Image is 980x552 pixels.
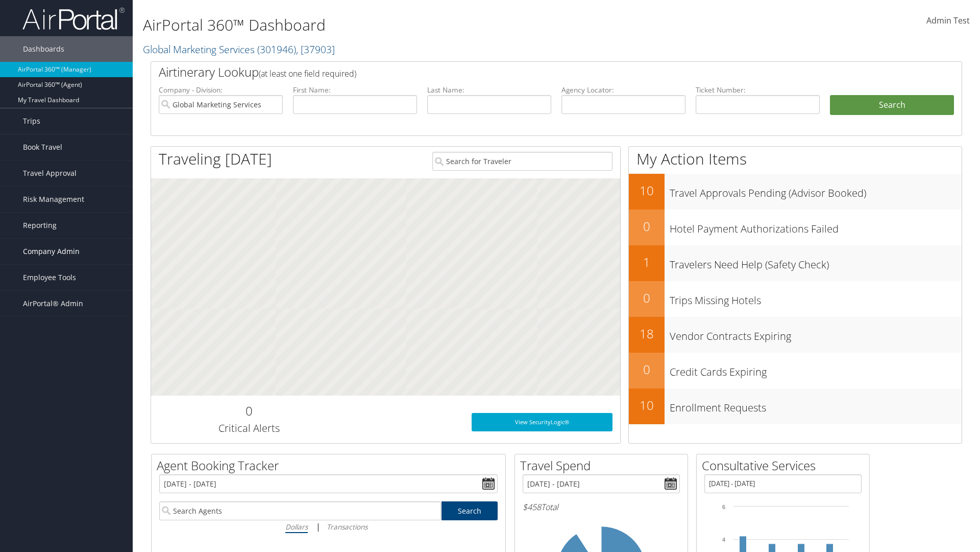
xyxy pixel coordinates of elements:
i: Transactions [327,522,367,532]
span: Company Admin [23,239,80,264]
a: View SecurityLogic® [472,413,612,431]
label: Agency Locator: [561,85,685,95]
a: 18Vendor Contracts Expiring [629,317,962,353]
a: 0Trips Missing Hotels [629,281,962,317]
span: ( 301946 ) [257,42,296,56]
a: 10Enrollment Requests [629,388,962,424]
h2: 1 [629,254,665,271]
tspan: 4 [722,537,725,543]
label: First Name: [293,85,417,95]
button: Search [830,95,954,116]
h3: Enrollment Requests [670,396,962,415]
span: Book Travel [23,134,62,160]
h3: Credit Cards Expiring [670,360,962,379]
span: Risk Management [23,187,84,212]
div: | [159,520,498,533]
h3: Critical Alerts [159,421,339,435]
input: Search Agents [159,501,441,520]
h3: Travel Approvals Pending (Advisor Booked) [670,181,962,200]
h3: Travelers Need Help (Safety Check) [670,252,962,272]
tspan: 6 [722,504,725,510]
span: AirPortal® Admin [23,291,83,316]
h3: Hotel Payment Authorizations Failed [670,217,962,236]
a: Global Marketing Services [143,42,335,56]
h2: Consultative Services [702,457,869,474]
span: Travel Approval [23,160,77,186]
span: $458 [523,501,541,513]
h1: My Action Items [629,148,962,170]
span: Dashboards [23,36,64,62]
a: Admin Test [926,5,970,37]
h3: Trips Missing Hotels [670,288,962,308]
h1: Traveling [DATE] [159,148,272,170]
a: 0Hotel Payment Authorizations Failed [629,210,962,245]
a: 1Travelers Need Help (Safety Check) [629,245,962,281]
img: airportal-logo.png [22,7,125,31]
input: Search for Traveler [432,152,612,171]
i: Dollars [285,522,308,532]
label: Ticket Number: [696,85,820,95]
span: Trips [23,108,40,134]
span: Reporting [23,213,57,238]
a: 10Travel Approvals Pending (Advisor Booked) [629,174,962,210]
h2: 10 [629,182,665,199]
h2: 18 [629,325,665,342]
h2: 10 [629,397,665,414]
span: Admin Test [926,15,970,26]
h2: Agent Booking Tracker [157,457,505,474]
span: , [ 37903 ] [296,42,335,56]
a: Search [442,501,498,520]
h2: 0 [629,218,665,235]
h1: AirPortal 360™ Dashboard [143,14,694,36]
h2: Travel Spend [520,457,688,474]
h3: Vendor Contracts Expiring [670,324,962,343]
h2: Airtinerary Lookup [159,63,887,81]
h2: 0 [159,402,339,420]
a: 0Credit Cards Expiring [629,353,962,388]
h2: 0 [629,289,665,307]
span: Employee Tools [23,265,76,290]
h6: Total [523,501,680,513]
label: Last Name: [427,85,551,95]
h2: 0 [629,361,665,378]
span: (at least one field required) [259,68,356,79]
label: Company - Division: [159,85,283,95]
